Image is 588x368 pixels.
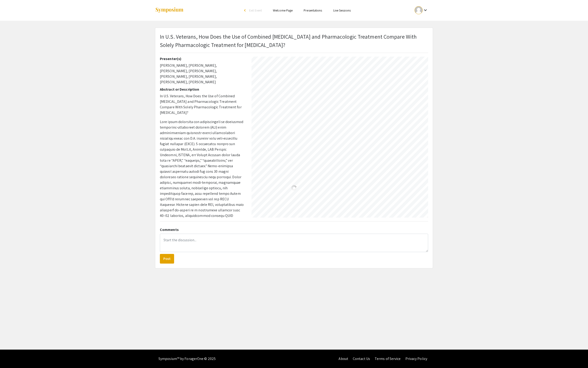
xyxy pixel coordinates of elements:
p: In U.S. Veterans, How Does the Use of Combined [MEDICAL_DATA] and Pharmacologic Treatment Compare... [160,93,245,115]
a: Welcome Page [273,8,293,12]
img: Symposium by ForagerOne [155,7,184,13]
mat-icon: Expand account dropdown [423,7,428,13]
span: Exit Event [249,8,262,12]
div: Symposium™ by ForagerOne © 2025 [158,350,216,368]
a: Privacy Policy [405,356,427,361]
p: [PERSON_NAME], [PERSON_NAME], [PERSON_NAME], [PERSON_NAME], [PERSON_NAME], [PERSON_NAME], [PERSON... [160,63,245,85]
a: Contact Us [353,356,370,361]
p: Lore ipsum dolorsita con adipiscingeli se doeiusmod temporinc-utlaboreet dolorem (ALI) enim admin... [160,119,245,274]
h2: Comments [160,227,428,232]
iframe: Chat [3,347,20,365]
h2: Presenter(s) [160,57,245,61]
div: arrow_back_ios [244,9,247,12]
p: In U.S. Veterans, How Does the Use of Combined [MEDICAL_DATA] and Pharmacologic Treatment Compare... [160,32,428,49]
a: Terms of Service [375,356,401,361]
button: Expand account dropdown [410,5,433,15]
a: About [339,356,348,361]
h2: Abstract or Description [160,87,245,92]
button: Post [160,254,174,264]
a: Live Sessions [333,8,351,12]
a: Presentations [304,8,322,12]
